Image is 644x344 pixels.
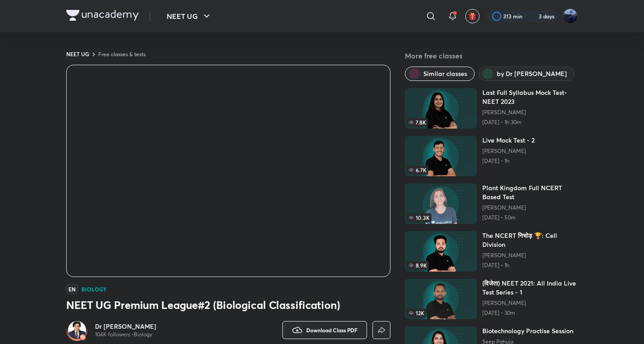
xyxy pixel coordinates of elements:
img: Avatar [68,321,86,339]
img: badge [80,334,86,340]
span: 12K [407,308,426,317]
img: streak [528,12,537,21]
iframe: Class [67,65,390,277]
span: 7.8K [407,118,428,127]
a: Free classes & tests [98,50,145,58]
img: Company Logo [66,10,139,21]
p: [DATE] • 50m [482,214,578,221]
span: EN [66,284,78,294]
h6: Last Full Syllabus Mock Test- NEET 2023 [482,88,578,106]
span: 10.3K [407,213,431,222]
button: Similar classes [405,67,475,81]
p: [DATE] • 1h 30m [482,119,578,126]
span: Similar classes [423,69,467,78]
a: [PERSON_NAME] [482,147,535,155]
h3: NEET UG Premium League#2 (Biological Classification) [66,298,390,312]
span: by Dr Amit Gupta [497,69,567,78]
a: [PERSON_NAME] [482,299,578,307]
a: Dr [PERSON_NAME] [95,322,156,331]
a: Avatarbadge [66,319,88,341]
h6: Plant Kingdom Full NCERT Based Test [482,183,578,201]
a: [PERSON_NAME] [482,109,578,116]
p: [DATE] • 1h [482,157,535,165]
span: 8.9K [407,261,429,270]
p: 104K followers • Biology [95,331,156,338]
button: avatar [465,9,480,23]
span: Download Class PDF [306,326,358,334]
h6: Biotechnology Practise Session [482,326,573,335]
h4: Biology [82,286,107,292]
a: [PERSON_NAME] [482,204,578,211]
img: Kushagra Singh [562,9,578,24]
button: Download Class PDF [282,321,367,339]
h6: The NCERT निचोड़ 🏆: Cell Division [482,231,578,249]
h6: (विजेता) NEET 2021: All India Live Test Series - 1 [482,279,578,297]
a: Company Logo [66,10,139,23]
span: 6.7K [407,165,428,174]
button: NEET UG [161,7,218,25]
h6: Live Mock Test - 2 [482,136,535,145]
a: NEET UG [66,50,89,58]
p: [DATE] • 1h [482,262,578,269]
img: avatar [468,12,476,20]
button: by Dr Amit Gupta [478,67,575,81]
a: [PERSON_NAME] [482,252,578,259]
h5: More free classes [405,50,578,61]
p: [DATE] • 30m [482,309,578,317]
